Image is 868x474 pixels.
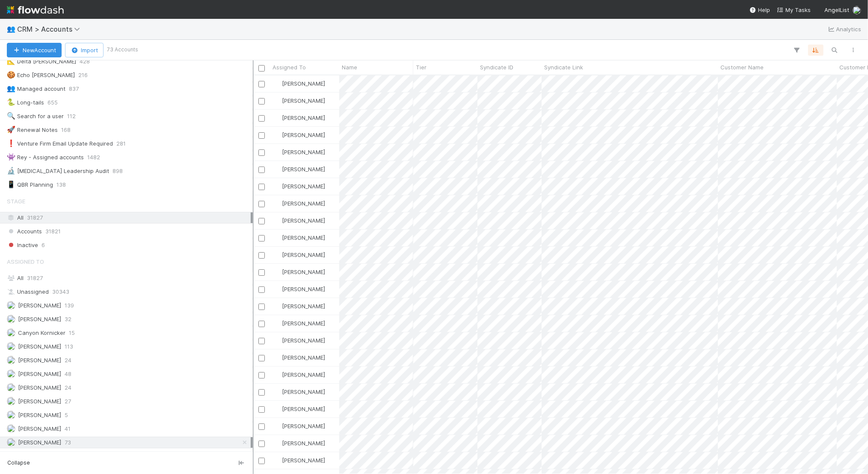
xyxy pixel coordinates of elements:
span: 112 [67,111,76,122]
img: avatar_f32b584b-9fa7-42e4-bca2-ac5b6bf32423.png [274,440,281,447]
span: Canyon Kornicker [18,329,65,336]
span: [PERSON_NAME] [282,405,325,412]
input: Toggle Row Selected [258,355,265,361]
input: Toggle Row Selected [258,406,265,413]
img: avatar_f32b584b-9fa7-42e4-bca2-ac5b6bf32423.png [274,97,281,104]
img: avatar_4aa8e4fd-f2b7-45ba-a6a5-94a913ad1fe4.png [7,383,15,392]
span: 138 [56,179,66,190]
span: Tier [416,63,427,72]
div: Help [750,6,770,14]
div: [PERSON_NAME] [273,285,325,293]
div: [PERSON_NAME] [273,233,325,242]
input: Toggle All Rows Selected [258,65,265,72]
span: 👥 [7,85,15,92]
span: Name [342,63,357,72]
img: avatar_18c010e4-930e-4480-823a-7726a265e9dd.png [7,301,15,310]
div: [PERSON_NAME] [273,216,325,225]
span: 📐 [7,57,15,65]
span: [PERSON_NAME] [282,251,325,258]
span: [PERSON_NAME] [282,423,325,429]
img: avatar_f32b584b-9fa7-42e4-bca2-ac5b6bf32423.png [274,388,281,395]
img: avatar_6cb813a7-f212-4ca3-9382-463c76e0b247.png [7,370,15,378]
span: My Tasks [777,6,811,13]
input: Toggle Row Selected [258,115,265,122]
span: 837 [69,83,79,94]
div: [PERSON_NAME] [273,113,325,122]
div: [PERSON_NAME] [273,250,325,259]
input: Toggle Row Selected [258,132,265,139]
img: avatar_f32b584b-9fa7-42e4-bca2-ac5b6bf32423.png [274,114,281,121]
span: [PERSON_NAME] [18,343,61,350]
span: 24 [65,382,71,393]
img: avatar_f32b584b-9fa7-42e4-bca2-ac5b6bf32423.png [274,268,281,275]
a: My Tasks [777,6,811,14]
span: Stage [7,193,25,210]
input: Toggle Row Selected [258,252,265,259]
span: 41 [65,423,71,434]
div: [PERSON_NAME] [273,165,325,173]
span: 144 [65,451,74,462]
span: 113 [65,341,73,352]
div: [PERSON_NAME] [273,182,325,191]
div: [PERSON_NAME] [273,422,325,430]
span: [PERSON_NAME] [282,337,325,344]
img: avatar_ff7e9918-7236-409c-a6a1-0ae03a609409.png [7,424,15,433]
span: [PERSON_NAME] [18,425,61,432]
span: 48 [65,369,71,379]
img: avatar_f32b584b-9fa7-42e4-bca2-ac5b6bf32423.png [274,200,281,207]
span: [PERSON_NAME] [282,286,325,292]
img: avatar_f32b584b-9fa7-42e4-bca2-ac5b6bf32423.png [274,371,281,378]
div: [PERSON_NAME] [273,405,325,413]
span: [PERSON_NAME] [282,440,325,447]
img: avatar_60e5bba5-e4c9-4ca2-8b5c-d649d5645218.png [7,342,15,351]
input: Toggle Row Selected [258,458,265,464]
img: avatar_c597f508-4d28-4c7c-92e0-bd2d0d338f8e.png [7,397,15,405]
span: [PERSON_NAME] [282,268,325,275]
span: [PERSON_NAME] [282,217,325,224]
input: Toggle Row Selected [258,321,265,327]
img: avatar_f32b584b-9fa7-42e4-bca2-ac5b6bf32423.png [274,405,281,412]
span: 30343 [52,286,69,297]
img: avatar_f32b584b-9fa7-42e4-bca2-ac5b6bf32423.png [274,80,281,87]
div: [PERSON_NAME] [273,131,325,139]
img: avatar_f32b584b-9fa7-42e4-bca2-ac5b6bf32423.png [274,457,281,464]
div: [PERSON_NAME] [273,268,325,276]
img: avatar_6daca87a-2c2e-4848-8ddb-62067031c24f.png [7,411,15,419]
input: Toggle Row Selected [258,389,265,396]
span: Syndicate Link [544,63,583,72]
div: Echo [PERSON_NAME] [7,70,75,80]
span: 24 [65,355,71,366]
img: avatar_d1f4bd1b-0b26-4d9b-b8ad-69b413583d95.png [7,328,15,337]
input: Toggle Row Selected [258,441,265,447]
div: [PERSON_NAME] [273,336,325,345]
div: [PERSON_NAME] [273,439,325,447]
input: Toggle Row Selected [258,218,265,224]
button: Import [65,43,104,57]
div: [PERSON_NAME] [273,302,325,310]
input: Toggle Row Selected [258,269,265,276]
span: Collapse [7,459,30,467]
span: 281 [116,138,126,149]
span: [PERSON_NAME] [282,457,325,464]
input: Toggle Row Selected [258,423,265,430]
img: avatar_f32b584b-9fa7-42e4-bca2-ac5b6bf32423.png [274,166,281,173]
span: AngelList [824,6,849,13]
img: logo-inverted-e16ddd16eac7371096b0.svg [7,3,64,17]
span: Assigned To [7,253,44,270]
span: [PERSON_NAME] [282,200,325,207]
small: 73 Accounts [107,46,138,54]
span: 73 [65,437,71,448]
img: avatar_f32b584b-9fa7-42e4-bca2-ac5b6bf32423.png [274,234,281,241]
span: 655 [47,97,58,108]
span: [PERSON_NAME] [282,166,325,173]
span: 🚀 [7,126,15,133]
span: [PERSON_NAME] [282,97,325,104]
div: Renewal Notes [7,125,58,135]
div: Delta [PERSON_NAME] [7,56,76,67]
div: [PERSON_NAME] [273,456,325,465]
span: CRM > Accounts [17,25,84,33]
span: [PERSON_NAME] [18,357,61,364]
img: avatar_f32b584b-9fa7-42e4-bca2-ac5b6bf32423.png [274,303,281,310]
span: [PERSON_NAME] [282,114,325,121]
span: 🐍 [7,98,15,106]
